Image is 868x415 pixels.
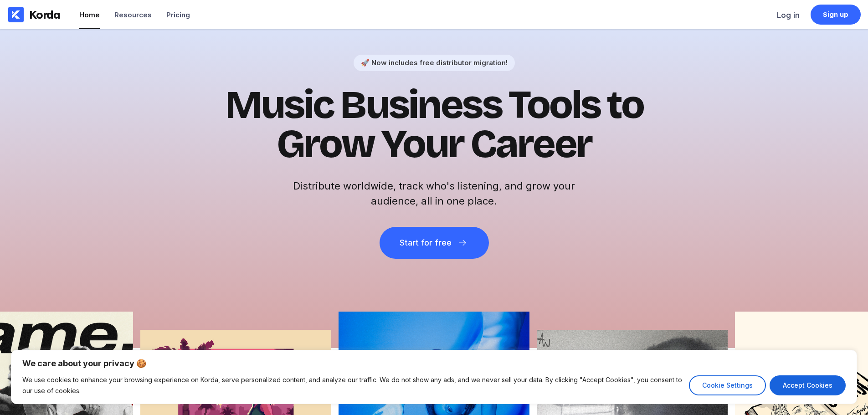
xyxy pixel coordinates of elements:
button: Cookie Settings [689,375,766,395]
div: Start for free [400,238,452,247]
div: 🚀 Now includes free distributor migration! [361,58,508,67]
h2: Distribute worldwide, track who's listening, and grow your audience, all in one place. [288,179,580,209]
p: We care about your privacy 🍪 [22,358,846,369]
div: Log in [777,10,800,20]
div: Korda [29,8,60,21]
div: Home [79,10,100,19]
div: Pricing [166,10,190,19]
h1: Music Business Tools to Grow Your Career [211,86,657,164]
button: Accept Cookies [770,375,846,395]
p: We use cookies to enhance your browsing experience on Korda, serve personalized content, and anal... [22,374,682,396]
div: Resources [114,10,152,19]
div: Sign up [823,10,849,19]
a: Sign up [811,5,861,25]
button: Start for free [380,227,489,259]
